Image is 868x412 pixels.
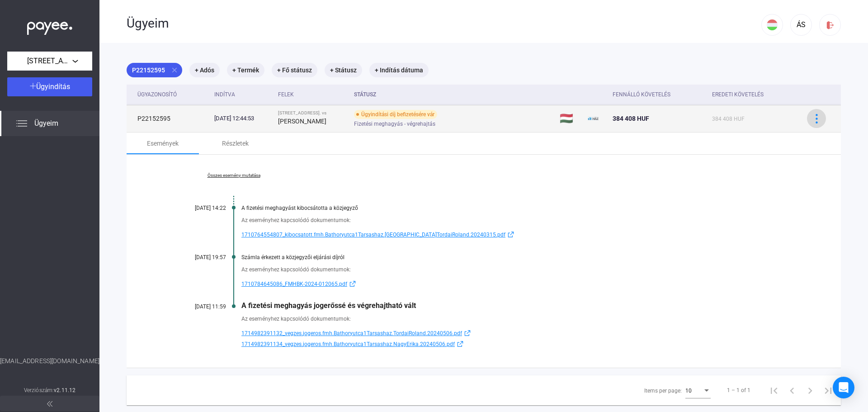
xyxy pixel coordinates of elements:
div: Az eseményhez kapcsolódó dokumentumok: [241,314,796,323]
button: Next page [801,381,819,399]
button: First page [765,381,783,399]
mat-chip: P22152595 [127,63,182,77]
button: [STREET_ADDRESS]. [7,52,92,71]
img: plus-white.svg [30,83,36,89]
div: Az eseményhez kapcsolódó dokumentumok: [241,265,796,274]
span: 1714982391134_vegzes.jogeros.fmh.Bathoryutca1Tarsashaz.NagyErika.20240506.pdf [241,339,455,350]
img: list.svg [16,118,27,129]
img: white-payee-white-dot.svg [27,17,72,35]
mat-chip: + Fő státusz [272,63,317,77]
img: more-blue [812,114,821,123]
span: 1714982391132_vegzes.jogeros.fmh.Bathoryutca1Tarsashaz.TordaiRoland.20240506.pdf [241,328,462,339]
mat-select: Items per page: [685,385,711,396]
a: 1714982391132_vegzes.jogeros.fmh.Bathoryutca1Tarsashaz.TordaiRoland.20240506.pdfexternal-link-blue [241,328,796,339]
img: external-link-blue [462,330,473,336]
mat-chip: + Státusz [325,63,362,77]
span: 1710784645086_FMHBK-2024-012065.pdf [241,279,347,289]
div: Ügyindítási díj befizetésére vár [354,110,437,119]
div: Számla érkezett a közjegyzői eljárási díjról [241,254,796,260]
a: Összes esemény mutatása [172,173,296,178]
mat-chip: + Adós [189,63,220,77]
button: Last page [819,381,837,399]
mat-chip: + Termék [227,63,264,77]
span: Fizetési meghagyás - végrehajtás [354,118,435,129]
mat-icon: close [170,66,179,74]
div: Indítva [214,89,271,100]
div: Ügyeim [127,16,761,31]
div: Részletek [222,138,249,149]
div: Felek [278,89,294,100]
div: 1 – 1 of 1 [727,385,750,396]
a: 1710784645086_FMHBK-2024-012065.pdfexternal-link-blue [241,279,796,289]
span: 10 [685,388,692,394]
button: HU [761,14,783,36]
td: P22152595 [127,105,211,132]
img: external-link-blue [505,231,516,238]
img: ehaz-mini [588,113,599,124]
div: Események [147,138,179,149]
div: [DATE] 11:59 [172,303,226,310]
img: external-link-blue [455,341,466,347]
th: Státusz [350,85,556,105]
div: ÁS [793,19,809,30]
span: Ügyeim [34,118,58,129]
button: more-blue [807,109,826,128]
div: [DATE] 19:57 [172,254,226,260]
div: Az eseményhez kapcsolódó dokumentumok: [241,216,796,225]
a: 1714982391134_vegzes.jogeros.fmh.Bathoryutca1Tarsashaz.NagyErika.20240506.pdfexternal-link-blue [241,339,796,350]
div: [DATE] 14:22 [172,205,226,211]
strong: v2.11.12 [54,387,75,393]
span: 384 408 HUF [712,116,745,122]
img: external-link-blue [347,280,358,287]
button: logout-red [819,14,841,36]
div: Eredeti követelés [712,89,764,100]
div: [DATE] 12:44:53 [214,114,271,123]
div: Fennálló követelés [613,89,670,100]
mat-chip: + Indítás dátuma [369,63,429,77]
button: ÁS [790,14,812,36]
div: Items per page: [644,385,682,396]
img: logout-red [826,20,835,30]
button: Previous page [783,381,801,399]
span: Ügyindítás [36,82,70,91]
div: A fizetési meghagyást kibocsátotta a közjegyző [241,205,796,211]
span: 384 408 HUF [613,115,649,122]
button: Ügyindítás [7,77,92,96]
div: [STREET_ADDRESS]. vs [278,110,346,116]
div: Open Intercom Messenger [833,377,854,398]
div: Fennálló követelés [613,89,705,100]
div: Felek [278,89,346,100]
div: Ügyazonosító [137,89,177,100]
strong: [PERSON_NAME] [278,118,326,125]
div: Eredeti követelés [712,89,796,100]
img: arrow-double-left-grey.svg [47,401,52,407]
td: 🇭🇺 [556,105,585,132]
a: 1710764554807_kibocsatott.fmh.Bathoryutca1Tarsashaz.[GEOGRAPHIC_DATA]TordaiRoland.20240315.pdfext... [241,229,796,240]
img: HU [767,19,778,30]
span: [STREET_ADDRESS]. [27,56,72,66]
div: Ügyazonosító [137,89,207,100]
span: 1710764554807_kibocsatott.fmh.Bathoryutca1Tarsashaz.[GEOGRAPHIC_DATA]TordaiRoland.20240315.pdf [241,229,505,240]
div: A fizetési meghagyás jogerőssé és végrehajtható vált [241,301,796,310]
div: Indítva [214,89,235,100]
